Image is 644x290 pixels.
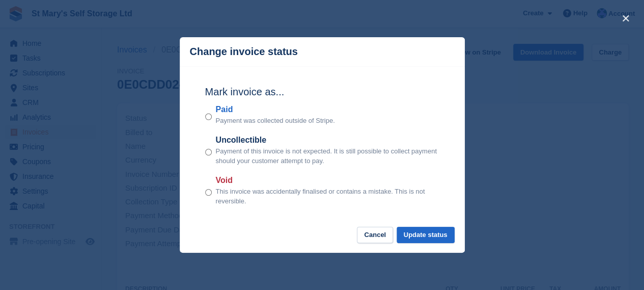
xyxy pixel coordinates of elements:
[216,134,439,146] label: Uncollectible
[216,174,439,187] label: Void
[357,227,393,244] button: Cancel
[397,227,455,244] button: Update status
[216,146,439,166] p: Payment of this invoice is not expected. It is still possible to collect payment should your cust...
[216,116,335,126] p: Payment was collected outside of Stripe.
[618,10,634,27] button: close
[205,84,439,99] h2: Mark invoice as...
[190,46,298,58] p: Change invoice status
[216,187,439,206] p: This invoice was accidentally finalised or contains a mistake. This is not reversible.
[216,103,335,116] label: Paid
